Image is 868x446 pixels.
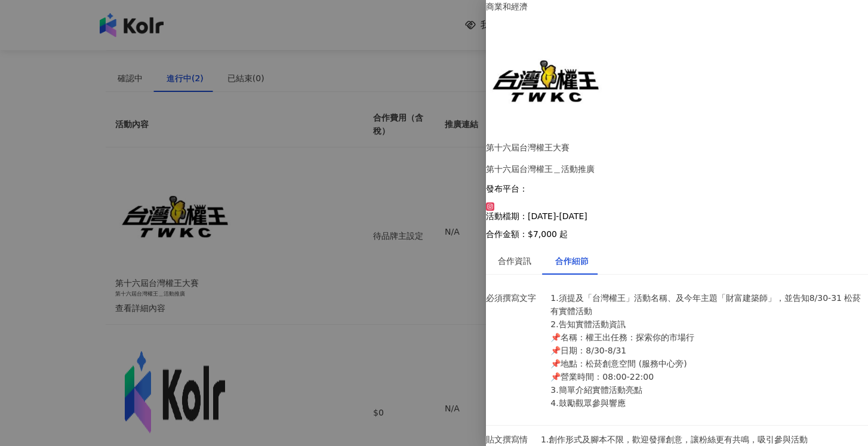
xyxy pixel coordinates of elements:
[486,184,868,193] p: 發布平台：
[486,141,868,154] div: 第十六屆台灣權王大賽
[486,162,868,176] div: 第十六屆台灣權王＿活動推廣
[555,254,589,267] div: 合作細節
[550,291,868,410] p: 1.須提及「台灣權王」活動名稱、及今年主題「財富建築師」，並告知8/30-31 松菸有實體活動 2.告知實體活動資訊 📌名稱：權王出任務：探索你的市場行 📌日期：8/30-8/31 📌地點：松菸...
[498,254,531,267] div: 合作資訊
[486,211,868,221] p: 活動檔期：[DATE]-[DATE]
[486,229,868,239] p: 合作金額： $7,000 起
[486,291,544,304] p: 必須撰寫文字
[486,21,605,141] img: 第十六屆台灣權王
